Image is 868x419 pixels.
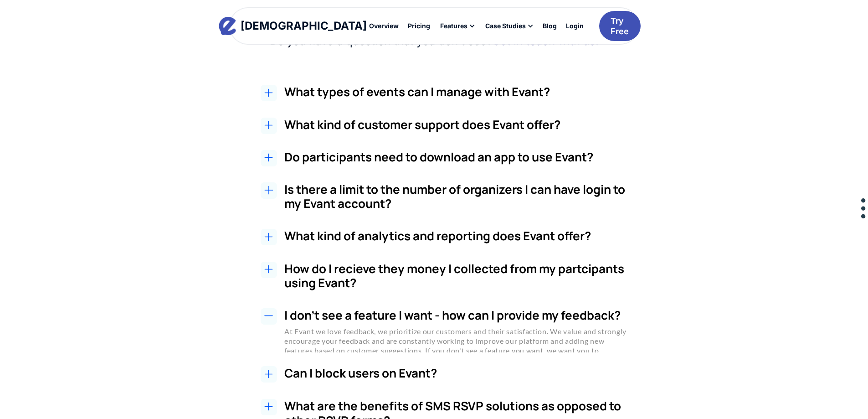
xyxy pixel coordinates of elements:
[365,18,403,34] a: Overview
[440,23,467,29] div: Features
[561,18,588,34] a: Login
[480,18,538,34] div: Case Studies
[538,18,561,34] a: Blog
[408,23,430,29] div: Pricing
[599,11,641,41] a: Try Free
[284,150,627,164] h3: Do participants need to download an app to use Evant?
[611,16,629,37] div: Try Free
[227,17,358,35] a: home
[403,18,435,34] a: Pricing
[284,229,627,243] h3: What kind of analytics and reporting does Evant offer?
[284,118,627,132] h3: What kind of customer support does Evant offer?
[435,18,480,34] div: Features
[284,85,627,99] h2: What types of events can I manage with Evant?
[241,21,367,31] div: [DEMOGRAPHIC_DATA]
[543,23,557,29] div: Blog
[485,23,526,29] div: Case Studies
[369,23,399,29] div: Overview
[284,308,627,322] h3: I don't see a feature I want - how can I provide my feedback?
[284,327,627,365] p: At Evant we love feedback, we prioritize our customers and their satisfaction. We value and stron...
[284,262,627,290] h3: How do I recieve they money I collected from my partcipants using Evant?
[566,23,584,29] div: Login
[284,366,627,380] h3: Can I block users on Evant?
[284,182,627,211] h3: Is there a limit to the number of organizers I can have login to my Evant account?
